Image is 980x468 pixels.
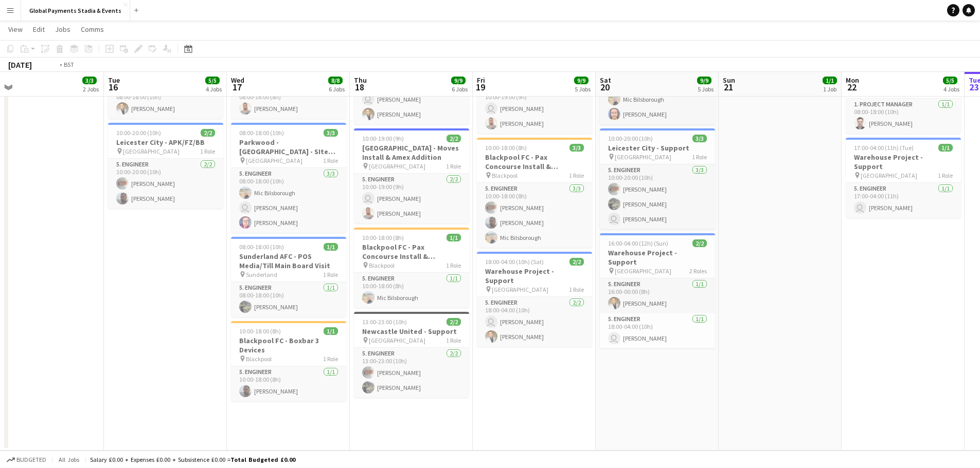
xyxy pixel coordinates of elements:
[33,25,45,34] span: Edit
[230,456,295,463] span: Total Budgeted £0.00
[29,23,49,36] a: Edit
[51,23,75,36] a: Jobs
[5,454,48,465] button: Budgeted
[4,23,27,36] a: View
[57,456,81,463] span: All jobs
[21,1,130,21] button: Global Payments Stadia & Events
[77,23,108,36] a: Comms
[16,456,46,463] span: Budgeted
[8,25,23,34] span: View
[8,60,32,70] div: [DATE]
[55,25,70,34] span: Jobs
[90,456,295,463] div: Salary £0.00 + Expenses £0.00 + Subsistence £0.00 =
[81,25,104,34] span: Comms
[64,61,74,68] div: BST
